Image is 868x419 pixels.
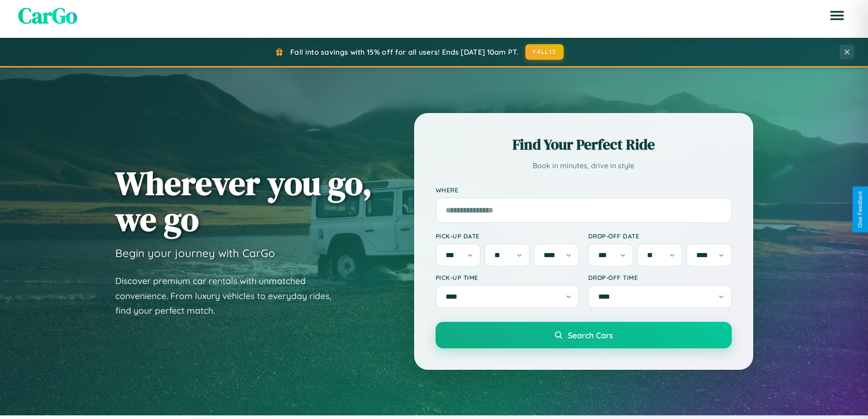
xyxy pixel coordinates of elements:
h3: Begin your journey with CarGo [115,246,275,260]
p: Discover premium car rentals with unmatched convenience. From luxury vehicles to everyday rides, ... [115,274,343,318]
h1: Wherever you go, we go [115,165,372,237]
label: Drop-off Date [588,232,732,240]
button: Open menu [824,3,850,28]
button: FALL15 [525,44,564,60]
button: Search Cars [436,322,732,348]
span: Fall into savings with 15% off for all users! Ends [DATE] 10am PT. [290,47,519,57]
h2: Find Your Perfect Ride [436,134,732,155]
p: Book in minutes, drive in style [436,159,732,172]
label: Drop-off Time [588,274,732,281]
label: Where [436,186,732,194]
div: Give Feedback [857,191,863,228]
label: Pick-up Time [436,274,579,281]
span: Search Cars [568,330,613,340]
label: Pick-up Date [436,232,579,240]
span: CarGo [18,0,77,31]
